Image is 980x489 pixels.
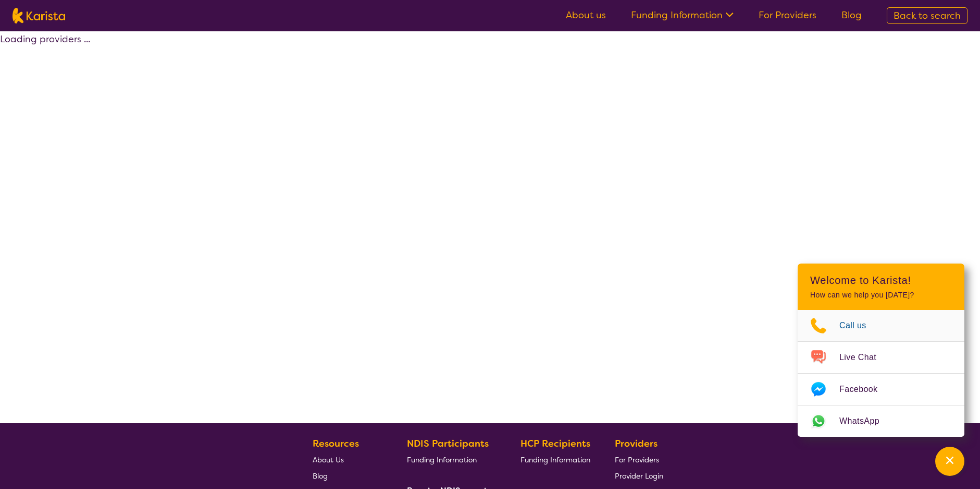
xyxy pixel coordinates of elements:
a: Blog [841,9,862,21]
ul: Choose channel [798,310,964,437]
img: Karista logo [13,8,65,23]
div: Channel Menu [798,264,964,437]
b: HCP Recipients [520,437,590,450]
a: Funding Information [520,451,590,468]
span: Back to search [894,9,961,22]
a: Blog [313,468,382,484]
b: Providers [615,437,658,450]
a: For Providers [759,9,816,21]
b: Resources [313,437,359,450]
span: Live Chat [839,350,889,365]
span: Funding Information [520,455,590,464]
span: About Us [313,455,344,464]
a: Back to search [887,7,967,24]
button: Channel Menu [935,447,964,476]
p: How can we help you [DATE]? [810,291,952,300]
span: Call us [839,318,879,333]
span: Facebook [839,381,890,397]
a: About us [566,9,606,21]
span: Blog [313,471,328,481]
a: For Providers [615,451,663,468]
a: Provider Login [615,468,663,484]
a: Funding Information [631,9,734,21]
span: WhatsApp [839,413,892,429]
a: Funding Information [407,451,497,468]
b: NDIS Participants [407,437,489,450]
a: Web link opens in a new tab. [798,405,964,437]
a: About Us [313,451,382,468]
h2: Welcome to Karista! [810,274,952,287]
span: For Providers [615,455,659,464]
span: Funding Information [407,455,477,464]
span: Provider Login [615,471,663,481]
